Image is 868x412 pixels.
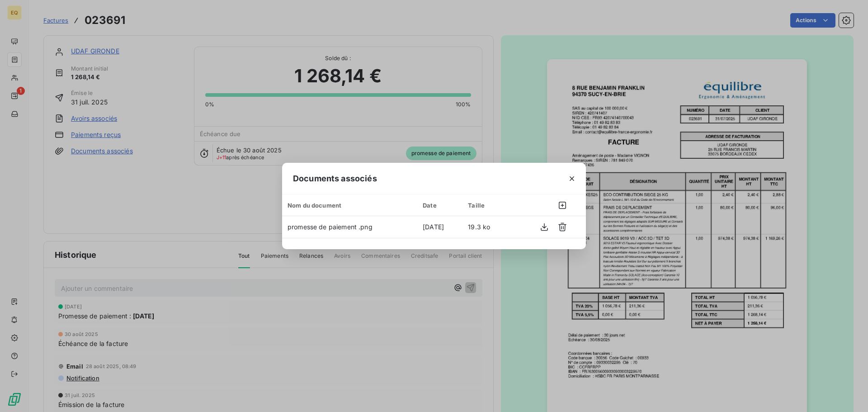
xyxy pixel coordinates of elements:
div: Taille [468,202,504,209]
span: 19.3 ko [468,223,490,231]
span: promesse de paiement .png [288,223,373,231]
div: Date [423,202,457,209]
span: Documents associés [293,172,377,185]
span: [DATE] [423,223,444,231]
div: Nom du document [288,202,412,209]
iframe: Intercom live chat [837,381,859,403]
